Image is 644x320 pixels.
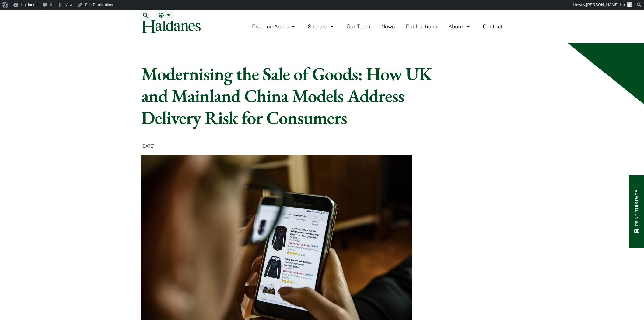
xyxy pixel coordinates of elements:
[140,10,151,21] button: Search
[448,23,471,30] a: About
[308,23,335,30] a: Sectors
[141,63,457,129] h1: Modernising the Sale of Goods: How UK and Mainland China Models Address Delivery Risk for Consumers
[141,143,155,149] time: [DATE]
[381,23,395,30] a: News
[586,2,625,7] span: [PERSON_NAME] He
[159,13,172,18] a: EN
[141,20,201,33] img: Logo of Haldanes
[406,23,437,30] a: Publications
[483,23,503,30] a: Contact
[347,23,370,30] a: Our Team
[252,23,297,30] a: Practice Areas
